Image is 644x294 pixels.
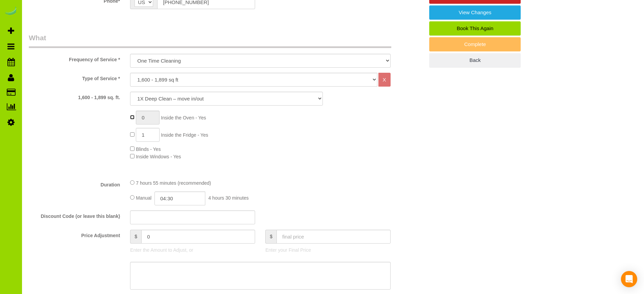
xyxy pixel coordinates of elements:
[24,230,125,239] label: Price Adjustment
[429,53,521,67] a: Back
[24,54,125,63] label: Frequency of Service *
[265,230,276,244] span: $
[208,195,249,201] span: 4 hours 30 minutes
[136,195,151,201] span: Manual
[429,5,521,20] a: View Changes
[136,146,161,152] span: Blinds - Yes
[130,230,141,244] span: $
[24,210,125,220] label: Discount Code (or leave this blank)
[265,247,390,253] p: Enter your Final Price
[161,132,208,138] span: Inside the Fridge - Yes
[136,154,181,159] span: Inside Windows - Yes
[136,180,211,186] span: 7 hours 55 minutes (recommended)
[24,92,125,101] label: 1,600 - 1,899 sq. ft.
[29,33,391,48] legend: What
[621,271,637,287] div: Open Intercom Messenger
[429,21,521,36] a: Book This Again
[24,73,125,82] label: Type of Service *
[130,247,255,253] p: Enter the Amount to Adjust, or
[276,230,390,244] input: final price
[24,179,125,188] label: Duration
[161,115,206,120] span: Inside the Oven - Yes
[4,7,18,16] img: Automaid Logo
